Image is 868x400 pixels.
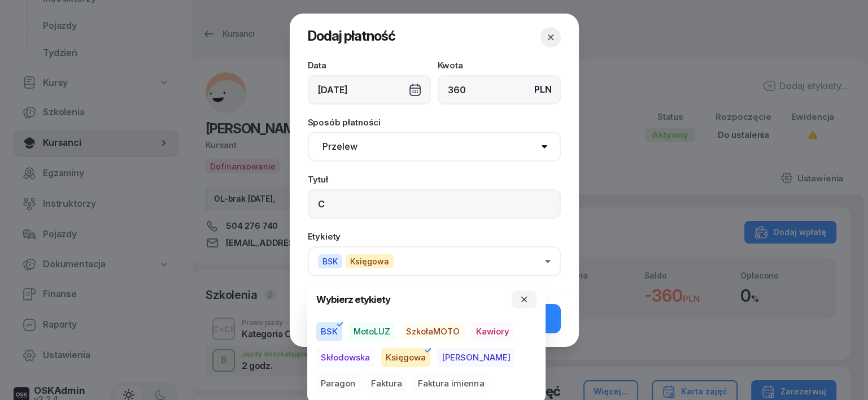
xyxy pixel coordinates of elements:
button: MotoLUZ [349,322,395,341]
span: Księgowa [346,254,394,268]
input: Np. zaliczka, pierwsza rata... [308,189,561,219]
button: BSK [316,322,342,341]
button: Księgowa [381,348,430,367]
button: Skłodowska [316,348,374,367]
button: SzkołaMOTO [402,322,464,341]
span: Dodaj płatność [308,28,395,44]
input: 0 [438,75,561,105]
button: BSKKsięgowa [308,246,561,276]
button: [PERSON_NAME] [437,348,514,367]
button: Faktura imienna [413,374,488,393]
h4: Wybierz etykiety [316,292,390,307]
button: Paragon [316,374,360,393]
button: Faktura [367,374,407,393]
span: BSK [318,254,342,268]
button: Kawiory [471,322,513,341]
